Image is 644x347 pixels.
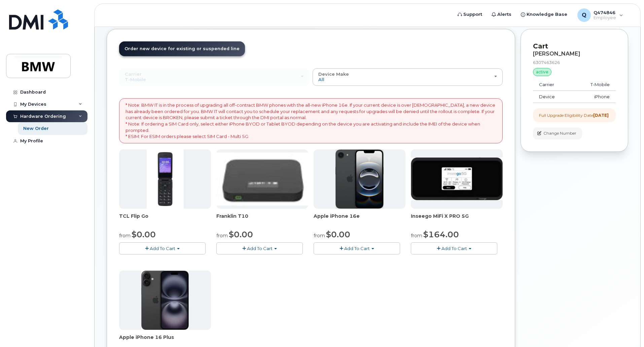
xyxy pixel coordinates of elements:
[533,41,616,51] p: Cart
[314,233,325,239] small: from
[314,213,405,226] div: Apple iPhone 16e
[594,15,616,21] span: Employee
[533,60,616,65] div: 6307463626
[453,8,487,21] a: Support
[411,233,422,239] small: from
[527,11,567,18] span: Knowledge Base
[411,213,503,226] div: Inseego MiFi X PRO 5G
[411,158,503,201] img: cut_small_inseego_5G.jpg
[216,213,308,226] div: Franklin T10
[229,230,253,239] span: $0.00
[582,11,586,19] span: Q
[411,242,497,254] button: Add To Cart
[516,8,572,21] a: Knowledge Base
[119,233,131,239] small: from
[147,149,184,209] img: TCL_FLIP_MODE.jpg
[124,46,240,51] span: Order new device for existing or suspended line
[573,8,628,22] div: Q474846
[132,230,156,239] span: $0.00
[318,77,324,82] span: All
[119,242,206,254] button: Add To Cart
[326,230,350,239] span: $0.00
[119,213,211,226] div: TCL Flip Go
[487,8,516,21] a: Alerts
[247,246,273,251] span: Add To Cart
[423,230,459,239] span: $164.00
[150,246,175,251] span: Add To Cart
[344,246,370,251] span: Add To Cart
[313,68,503,86] button: Device Make All
[441,246,467,251] span: Add To Cart
[216,233,228,239] small: from
[141,271,189,330] img: iphone_16_plus.png
[126,102,496,139] p: * Note: BMW IT is in the process of upgrading all off-contract BMW phones with the all-new iPhone...
[335,149,384,209] img: iphone16e.png
[594,10,616,15] span: Q474846
[496,75,639,314] iframe: Messenger
[615,318,639,342] iframe: Messenger Launcher
[497,11,511,18] span: Alerts
[216,152,308,206] img: t10.jpg
[533,51,616,57] div: [PERSON_NAME]
[463,11,482,18] span: Support
[216,242,303,254] button: Add To Cart
[314,242,400,254] button: Add To Cart
[533,68,551,76] div: active
[318,71,349,77] span: Device Make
